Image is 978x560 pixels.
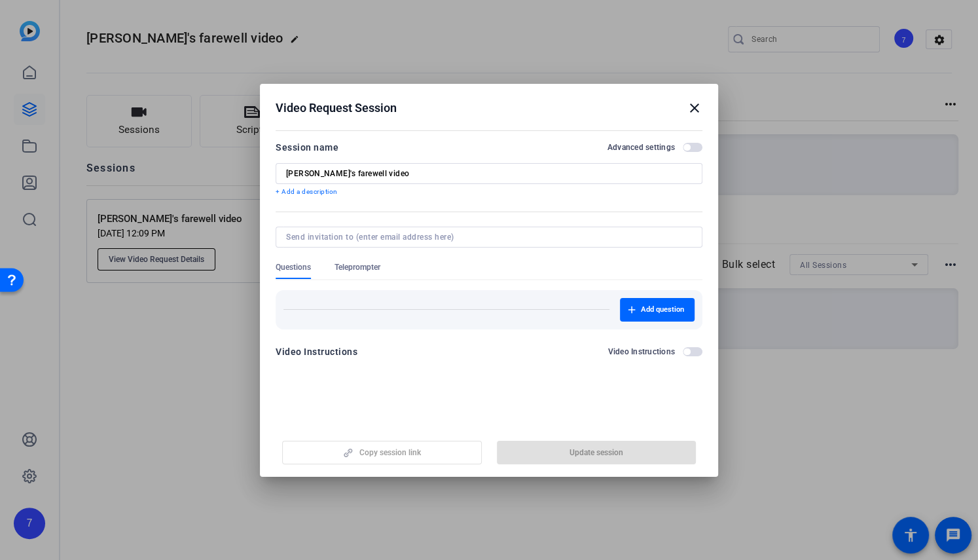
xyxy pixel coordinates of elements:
h2: Video Instructions [608,346,676,357]
button: Add question [620,298,695,322]
mat-icon: close [687,100,702,116]
input: Send invitation to (enter email address here) [286,232,687,242]
span: Questions [276,262,311,272]
span: Teleprompter [335,262,380,272]
input: Enter Session Name [286,168,692,179]
span: Add question [641,305,684,315]
div: Session name [276,140,338,155]
div: Video Request Session [276,100,702,116]
div: Video Instructions [276,344,357,360]
p: + Add a description [276,187,702,197]
h2: Advanced settings [607,142,675,153]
